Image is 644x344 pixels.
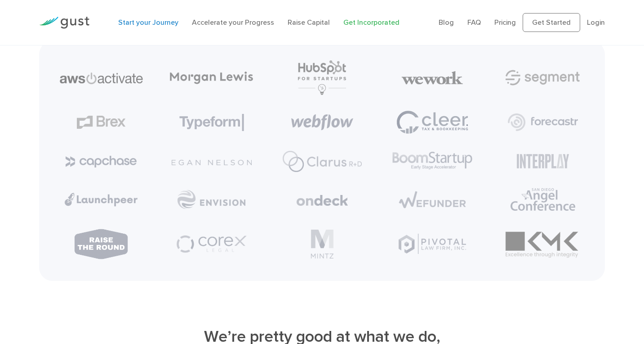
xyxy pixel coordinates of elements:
[401,70,463,86] img: We Work
[73,228,129,260] img: Raise The Round
[390,149,475,173] img: Boomstartup
[298,60,346,95] img: Hubspot
[176,232,248,256] img: Corex
[439,18,454,27] a: Blog
[172,160,252,165] img: Egan Nelson
[65,156,137,167] img: Capchase
[587,18,605,27] a: Login
[297,195,348,206] img: Ondeck
[170,72,253,84] img: Morgan Lewis
[291,114,353,130] img: Webflow
[39,17,89,29] img: Gust Logo
[288,18,330,27] a: Raise Capital
[178,190,245,209] img: Envision
[64,192,138,207] img: Launchpeer
[494,18,516,27] a: Pricing
[508,113,578,131] img: Forecast
[511,188,575,211] img: Angel Conference
[60,72,143,84] img: Aws
[516,154,569,168] img: Interplay
[311,230,334,258] img: Mintz
[118,18,178,27] a: Start your Journey
[505,62,581,93] img: Segment
[523,13,580,32] a: Get Started
[399,234,466,254] img: Pivotal
[77,116,125,129] img: Brex
[179,113,244,131] img: Typeform
[500,226,586,262] img: KMK Ventures
[343,18,400,27] a: Get Incorporated
[192,18,274,27] a: Accelerate your Progress
[396,189,468,210] img: Wefunder
[396,110,468,134] img: Cleer Tax Bookeeping Logo
[283,151,362,172] img: Clarus
[467,18,481,27] a: FAQ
